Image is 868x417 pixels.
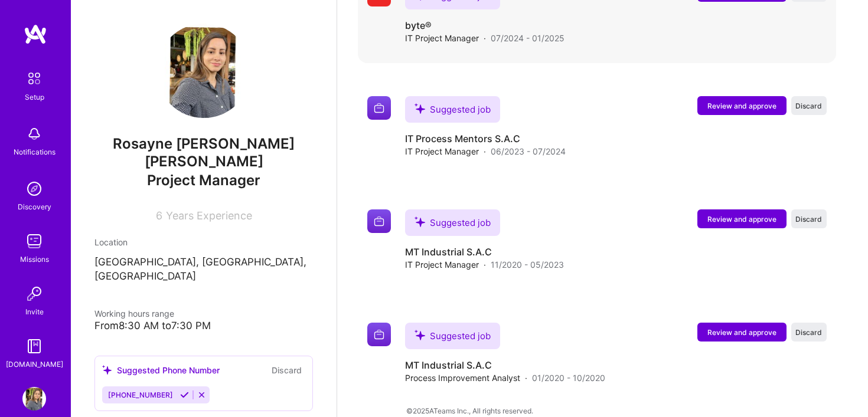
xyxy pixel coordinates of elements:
span: · [484,145,486,157]
img: User Avatar [156,24,251,118]
span: Rosayne [PERSON_NAME] [PERSON_NAME] [94,135,313,170]
div: Notifications [14,146,56,158]
span: Review and approve [707,327,776,337]
div: Missions [20,253,49,265]
button: Review and approve [697,323,787,342]
span: Project Manager [147,172,260,189]
button: Review and approve [697,96,787,115]
span: IT Project Manager [405,32,479,44]
img: Company logo [367,96,391,120]
img: discovery [22,177,46,201]
h4: MT Industrial S.A.C [405,245,564,258]
span: [PHONE_NUMBER] [108,390,173,399]
h4: IT Process Mentors S.A.C [405,132,566,145]
div: Invite [25,306,44,318]
span: 07/2024 - 01/2025 [491,32,564,44]
img: teamwork [22,229,46,253]
i: icon SuggestedTeams [102,365,112,375]
span: · [484,258,486,271]
i: icon SuggestedTeams [415,216,425,227]
span: IT Project Manager [405,145,479,157]
span: Discard [795,101,822,111]
span: Review and approve [707,214,776,224]
button: Review and approve [697,209,787,228]
span: 01/2020 - 10/2020 [532,372,605,384]
img: User Avatar [22,387,46,411]
span: Process Improvement Analyst [405,372,520,384]
i: Reject [197,390,206,399]
div: Suggested job [405,209,500,236]
span: Working hours range [94,308,174,319]
p: [GEOGRAPHIC_DATA], [GEOGRAPHIC_DATA], [GEOGRAPHIC_DATA] [94,255,313,284]
span: Discard [795,214,822,224]
span: · [484,32,486,44]
span: 6 [156,209,162,222]
img: setup [22,66,47,91]
img: Company logo [367,323,391,346]
h4: byte® [405,19,564,32]
i: icon SuggestedTeams [415,103,425,114]
div: From 8:30 AM to 7:30 PM [94,320,313,332]
button: Discard [791,209,827,228]
img: Company logo [367,209,391,233]
button: Discard [791,323,827,342]
img: guide book [22,334,46,358]
div: Setup [25,91,44,103]
h4: MT Industrial S.A.C [405,359,605,372]
a: User Avatar [19,387,49,411]
span: Years Experience [166,209,252,222]
div: Discovery [18,201,51,213]
span: 06/2023 - 07/2024 [491,145,566,157]
div: Location [94,236,313,248]
button: Discard [791,96,827,115]
img: Invite [22,282,46,306]
span: Discard [795,327,822,337]
i: icon SuggestedTeams [415,330,425,340]
div: Suggested job [405,96,500,123]
img: bell [22,122,46,146]
div: Suggested job [405,323,500,349]
span: IT Project Manager [405,258,479,271]
span: Review and approve [707,101,776,111]
span: · [525,372,527,384]
button: Discard [268,363,305,377]
img: logo [24,24,47,45]
div: Suggested Phone Number [102,364,220,376]
span: 11/2020 - 05/2023 [491,258,564,271]
div: [DOMAIN_NAME] [6,358,63,370]
i: Accept [180,390,189,399]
